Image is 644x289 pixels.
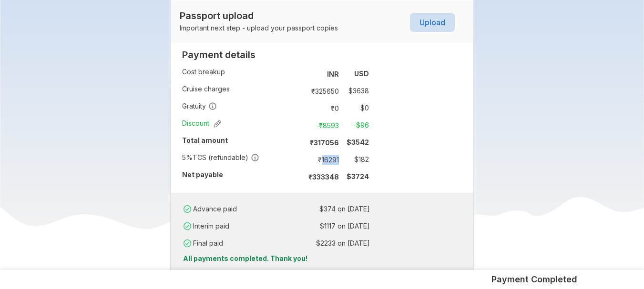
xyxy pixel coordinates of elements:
[303,101,343,115] td: ₹ 0
[182,49,369,60] h2: Payment details
[298,100,303,117] td: :
[182,235,279,252] td: Final paid
[303,153,343,166] td: ₹ 16291
[298,134,303,151] td: :
[283,202,370,216] td: $ 374 on [DATE]
[182,82,298,100] td: Cruise charges
[298,168,303,185] td: :
[182,218,279,235] td: Interim paid
[182,153,259,162] span: TCS (refundable)
[283,219,370,233] td: $ 1117 on [DATE]
[283,237,370,250] td: $ 2233 on [DATE]
[180,23,338,33] p: Important next step - upload your passport copies
[354,70,369,78] strong: USD
[182,170,223,179] strong: Net payable
[182,119,221,128] span: Discount
[182,101,217,111] span: Gratuity
[182,136,228,144] strong: Total amount
[327,70,339,78] strong: INR
[303,119,343,132] td: -₹ 8593
[343,153,369,166] td: $ 182
[182,153,193,162] div: 5 %
[343,101,369,115] td: $ 0
[491,274,577,285] h5: Payment Completed
[279,200,283,218] td: :
[298,117,303,134] td: :
[308,173,339,181] strong: ₹ 333348
[298,151,303,168] td: :
[347,172,369,180] strong: $ 3724
[180,10,338,21] h2: Passport upload
[298,65,303,82] td: :
[279,218,283,235] td: :
[178,254,466,263] p: All payments completed. Thank you!
[343,119,369,132] td: -$ 96
[347,138,369,146] strong: $ 3542
[310,139,339,147] strong: ₹ 317056
[279,235,283,252] td: :
[410,13,455,32] button: Upload
[303,84,343,98] td: ₹ 325650
[182,200,279,218] td: Advance paid
[343,84,369,98] td: $ 3638
[298,82,303,100] td: :
[182,65,298,82] td: Cost breakup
